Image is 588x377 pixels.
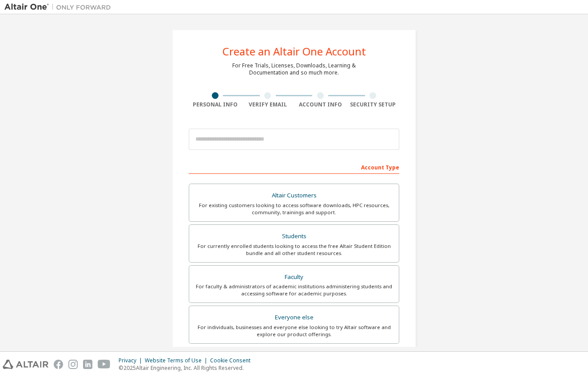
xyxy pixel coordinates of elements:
[189,101,242,108] div: Personal Info
[119,364,256,372] p: © 2025 Altair Engineering, Inc. All Rights Reserved.
[195,202,393,216] div: For existing customers looking to access software downloads, HPC resources, community, trainings ...
[119,357,145,364] div: Privacy
[294,101,347,108] div: Account Info
[195,271,393,283] div: Faculty
[189,160,399,174] div: Account Type
[195,283,393,297] div: For faculty & administrators of academic institutions administering students and accessing softwa...
[195,311,393,324] div: Everyone else
[222,46,366,57] div: Create an Altair One Account
[232,62,356,76] div: For Free Trials, Licenses, Downloads, Learning & Documentation and so much more.
[83,360,92,369] img: linkedin.svg
[3,360,48,369] img: altair_logo.svg
[347,101,400,108] div: Security Setup
[68,360,78,369] img: instagram.svg
[195,243,393,257] div: For currently enrolled students looking to access the free Altair Student Edition bundle and all ...
[195,230,393,243] div: Students
[145,357,210,364] div: Website Terms of Use
[54,360,63,369] img: facebook.svg
[195,324,393,338] div: For individuals, businesses and everyone else looking to try Altair software and explore our prod...
[4,3,115,12] img: Altair One
[210,357,256,364] div: Cookie Consent
[242,101,294,108] div: Verify Email
[195,189,393,202] div: Altair Customers
[98,360,111,369] img: youtube.svg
